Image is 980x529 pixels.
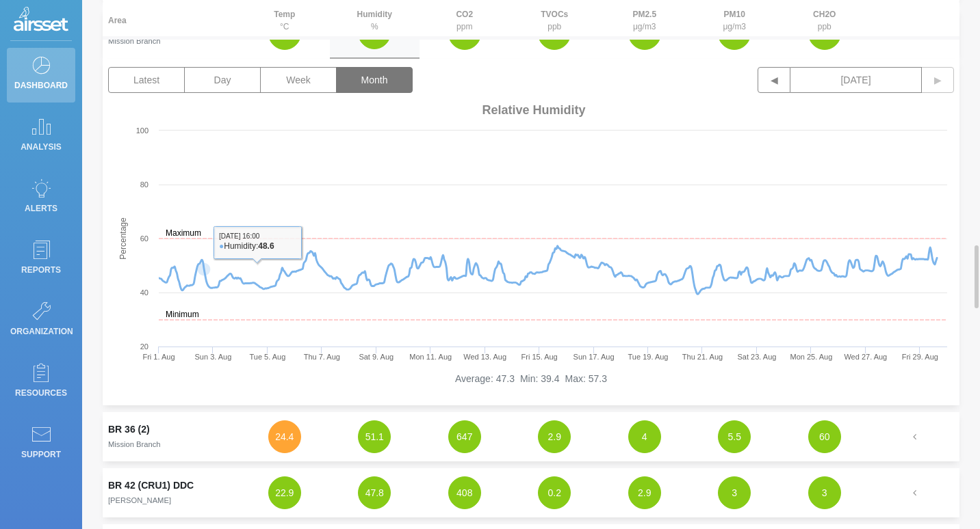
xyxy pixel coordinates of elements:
li: Min: 39.4 [520,372,560,386]
button: 22.9 [268,476,301,509]
a: Support [7,417,75,472]
strong: TVOCs [541,10,568,19]
text: Minimum [166,310,199,319]
text: Sun 3. Aug [195,353,232,361]
text: Sat 23. Aug [737,353,776,361]
text: 20 [140,342,149,351]
button: 3 [718,476,751,509]
a: Dashboard [7,48,75,103]
text: Percentage [118,217,128,260]
small: Mission Branch [108,440,160,448]
a: Organization [7,294,75,349]
small: [PERSON_NAME] [108,496,171,504]
text: 80 [140,180,149,189]
button: 2.9 [538,420,571,453]
text: Thu 21. Aug [682,353,723,361]
button: 4 [628,420,661,453]
small: Mission Branch [108,37,160,45]
text: Wed 13. Aug [463,353,506,361]
text: Maximum [166,228,201,238]
li: Max: 57.3 [565,372,607,386]
button: ◀ [758,67,790,93]
a: Analysis [7,109,75,164]
td: BR 36 (2)Mission Branch [103,412,240,461]
button: Week [260,67,337,93]
text: 40 [140,288,149,297]
span: Relative Humidity [482,103,586,118]
text: Mon 11. Aug [409,353,452,361]
p: Dashboard [10,75,72,96]
p: Analysis [10,137,72,157]
button: 47.8 [358,476,391,509]
button: Month [336,67,413,93]
p: Organization [10,321,72,342]
img: Logo [14,7,68,34]
a: Resources [7,355,75,410]
button: 2.9 [628,476,661,509]
button: 0.2 [538,476,571,509]
button: 51.1 [358,420,391,453]
button: 24.4 [268,420,301,453]
text: Mon 25. Aug [790,353,832,361]
text: Fri 1. Aug [142,353,175,361]
text: Fri 15. Aug [521,353,558,361]
text: Thu 7. Aug [304,353,340,361]
strong: CO2 [456,10,473,19]
text: Sun 17. Aug [573,353,615,361]
p: Support [10,444,72,465]
button: [DATE] [790,67,922,93]
button: 3 [808,476,841,509]
p: Alerts [10,198,72,219]
strong: PM2.5 [632,10,656,19]
strong: Area [108,16,127,25]
text: Tue 19. Aug [628,353,669,361]
a: Reports [7,232,75,287]
button: ▶ [921,67,954,93]
button: 5.5 [718,420,751,453]
button: Day [184,67,261,93]
p: Resources [10,383,72,403]
button: 408 [448,476,481,509]
text: Sat 9. Aug [359,353,394,361]
li: Average: 47.3 [455,372,515,386]
strong: CH2O [813,10,836,19]
text: Fri 29. Aug [902,353,938,361]
button: 647 [448,420,481,453]
strong: Humidity [357,10,392,19]
text: 100 [136,126,149,135]
button: Latest [108,67,185,93]
text: Wed 27. Aug [844,353,887,361]
text: 60 [140,234,149,243]
td: BR 42 (CRU1) DDC[PERSON_NAME] [103,468,240,517]
text: Tue 5. Aug [249,353,285,361]
p: Reports [10,260,72,280]
strong: PM10 [724,10,745,19]
strong: Temp [274,10,295,19]
button: 60 [808,420,841,453]
a: Alerts [7,171,75,226]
